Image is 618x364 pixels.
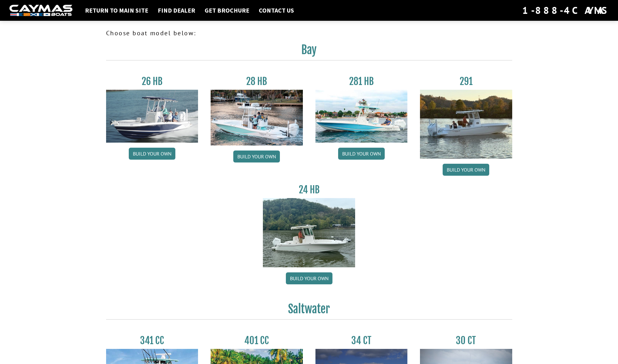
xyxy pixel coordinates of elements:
h3: 401 CC [211,335,303,346]
a: Build your own [443,164,489,176]
h3: 28 HB [211,76,303,87]
div: 1-888-4CAYMAS [522,3,609,17]
a: Find Dealer [155,6,198,14]
img: 24_HB_thumbnail.jpg [263,198,355,267]
h2: Saltwater [106,302,512,320]
h3: 34 CT [315,335,408,346]
h3: 341 CC [106,335,198,346]
h3: 24 HB [263,184,355,196]
h2: Bay [106,43,512,60]
img: 291_Thumbnail.jpg [420,90,512,159]
a: Build your own [286,272,332,284]
a: Build your own [338,148,385,160]
h3: 281 HB [315,76,408,87]
h3: 30 CT [420,335,512,346]
a: Contact Us [256,6,297,14]
h3: 26 HB [106,76,198,87]
p: Choose boat model below: [106,28,512,38]
a: Get Brochure [201,6,252,14]
img: white-logo-c9c8dbefe5ff5ceceb0f0178aa75bf4bb51f6bca0971e226c86eb53dfe498488.png [9,5,72,16]
img: 28-hb-twin.jpg [315,90,408,143]
a: Return to main site [82,6,151,14]
h3: 291 [420,76,512,87]
img: 28_hb_thumbnail_for_caymas_connect.jpg [211,90,303,145]
img: 26_new_photo_resized.jpg [106,90,198,143]
a: Build your own [233,151,280,162]
a: Build your own [129,148,175,160]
